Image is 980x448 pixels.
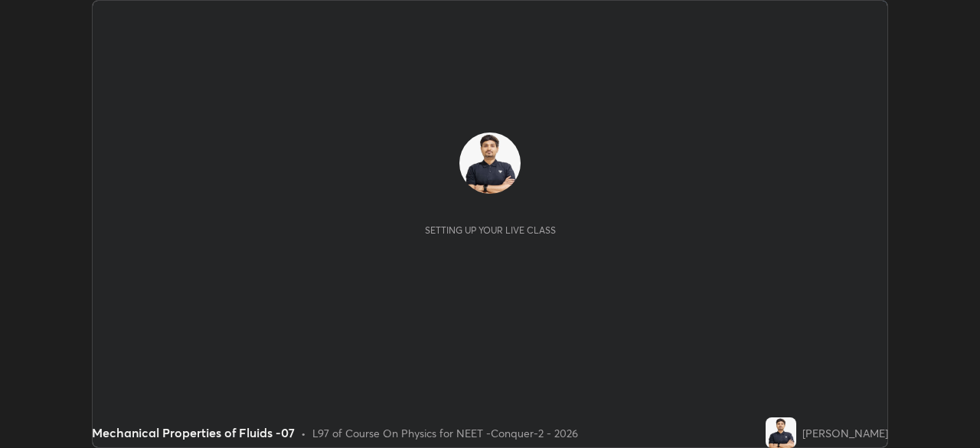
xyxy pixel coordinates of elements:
div: Mechanical Properties of Fluids -07 [92,423,295,442]
div: Setting up your live class [425,224,556,236]
div: L97 of Course On Physics for NEET -Conquer-2 - 2026 [312,425,578,441]
div: • [301,425,306,441]
img: 98d66aa6592e4b0fb7560eafe1db0121.jpg [459,132,521,194]
div: [PERSON_NAME] [802,425,888,441]
img: 98d66aa6592e4b0fb7560eafe1db0121.jpg [766,417,796,448]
